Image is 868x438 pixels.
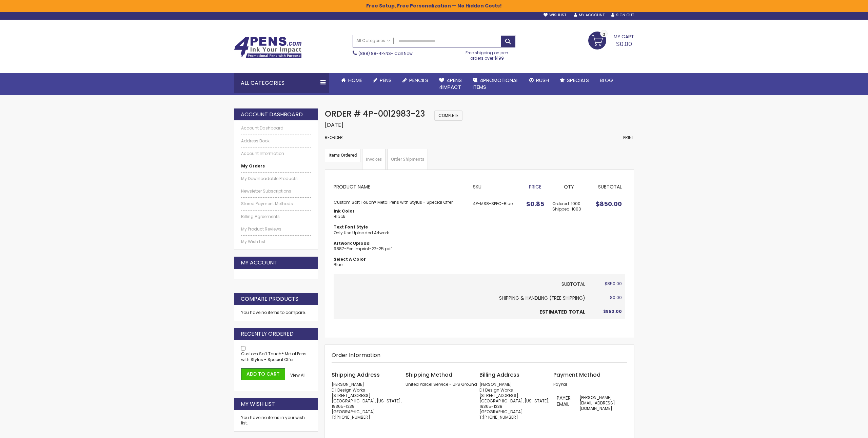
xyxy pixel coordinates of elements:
[332,351,380,359] strong: Order Information
[553,371,600,379] span: Payment Method
[358,51,414,56] span: - Call Now!
[572,206,581,212] span: 1000
[526,200,544,208] span: $0.85
[387,149,428,170] a: Order Shipments
[336,73,368,88] a: Home
[362,149,386,170] a: Invoices
[241,368,285,380] button: Add to Cart
[241,176,311,181] a: My Downloadable Products
[241,259,277,266] strong: My Account
[334,257,467,262] dt: Select A Color
[325,149,360,162] strong: Items Ordered
[246,371,280,377] span: Add to Cart
[241,351,307,362] a: Custom Soft Touch® Metal Pens with Stylus - Special Offer
[290,372,305,378] span: View All
[434,73,467,95] a: 4Pens4impact
[241,111,303,118] strong: Account Dashboard
[600,77,613,84] span: Blog
[241,188,311,194] a: Newsletter Subscriptions
[553,391,576,415] th: Payer Email
[574,13,605,18] a: My Account
[552,206,572,212] span: Shipped
[241,163,311,169] a: My Orders
[567,77,589,84] span: Specials
[380,77,392,84] span: Pens
[358,51,391,56] a: (888) 88-4PENS
[334,241,467,246] dt: Artwork Upload
[544,13,566,18] a: Wishlist
[241,415,311,426] div: You have no items in your wish list.
[241,239,311,244] a: My Wish List
[554,73,594,88] a: Specials
[334,200,467,205] strong: Custom Soft Touch® Metal Pens with Stylus - Special Offer
[524,73,554,88] a: Rush
[479,382,553,420] address: [PERSON_NAME] EH Design Works [STREET_ADDRESS] [GEOGRAPHIC_DATA], [US_STATE], 19365-1238 [GEOGRAP...
[409,77,428,84] span: Pencils
[334,262,467,267] dd: Blue
[334,178,470,194] th: Product Name
[406,371,452,379] span: Shipping Method
[335,414,370,420] a: [PHONE_NUMBER]
[459,47,516,61] div: Free shipping on pen orders over $199
[623,135,634,140] span: Print
[234,37,302,58] img: 4Pens Custom Pens and Promotional Products
[241,330,294,338] strong: Recently Ordered
[353,35,394,46] a: All Categories
[596,200,622,208] span: $850.00
[241,138,311,144] a: Address Book
[549,178,589,194] th: Qty
[439,77,462,91] span: 4Pens 4impact
[325,108,425,119] span: Order # 4P-0012983-23
[406,382,479,387] div: United Parcel Service - UPS Ground
[241,125,311,131] a: Account Dashboard
[552,201,571,206] span: Ordered
[234,305,318,321] div: You have no items to compare.
[334,208,467,214] dt: Ink Color
[241,400,275,408] strong: My Wish List
[241,151,311,156] a: Account Information
[603,31,605,38] span: 0
[553,382,627,387] dt: PayPal
[470,194,521,275] td: 4P-MS8-SPEC-Blue
[348,77,362,84] span: Home
[434,111,462,121] span: Complete
[610,295,622,300] span: $0.00
[605,281,622,286] span: $850.00
[483,414,518,420] a: [PHONE_NUMBER]
[334,291,589,305] th: Shipping & Handling (FREE SHIPPING)
[325,135,343,140] a: Reorder
[521,178,549,194] th: Price
[241,295,298,303] strong: Compare Products
[576,391,627,415] td: [PERSON_NAME][EMAIL_ADDRESS][DOMAIN_NAME]
[290,373,305,378] a: View All
[368,73,397,88] a: Pens
[571,201,580,206] span: 1000
[603,308,622,314] span: $850.00
[594,73,618,88] a: Blog
[588,32,634,48] a: $0.00 0
[479,371,519,379] span: Billing Address
[325,121,343,129] span: [DATE]
[334,274,589,291] th: Subtotal
[241,226,311,232] a: My Product Reviews
[470,178,521,194] th: SKU
[332,382,406,420] address: [PERSON_NAME] EH Design Works [STREET_ADDRESS] [GEOGRAPHIC_DATA], [US_STATE], 19365-1238 [GEOGRAP...
[332,371,380,379] span: Shipping Address
[467,73,524,95] a: 4PROMOTIONALITEMS
[241,163,265,169] strong: My Orders
[334,224,467,230] dt: Text Font Style
[334,246,392,252] a: 9887-Pen Imprint-22-25.pdf
[397,73,434,88] a: Pencils
[334,230,467,236] dd: Only Use Uploaded Artwork
[611,13,634,18] a: Sign Out
[334,214,467,219] dd: Black
[536,77,549,84] span: Rush
[234,73,329,93] div: All Categories
[623,135,634,140] a: Print
[356,38,390,43] span: All Categories
[241,214,311,219] a: Billing Agreements
[616,40,632,48] span: $0.00
[589,178,625,194] th: Subtotal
